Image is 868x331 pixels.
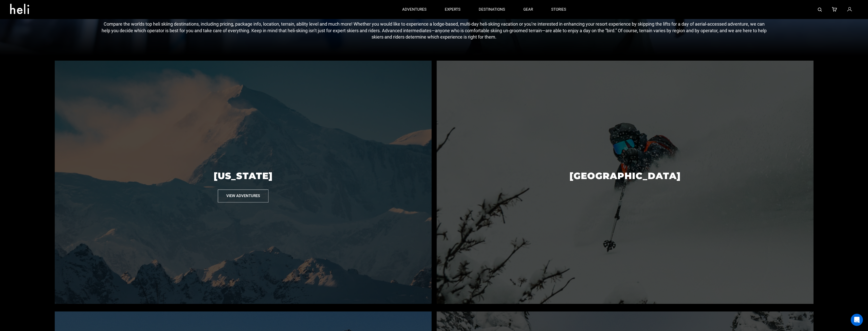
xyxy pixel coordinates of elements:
p: destinations [479,7,505,12]
p: [US_STATE] [55,162,432,189]
div: Open Intercom Messenger [851,314,863,326]
button: View Adventures [218,189,268,202]
p: experts [445,7,460,12]
p: [GEOGRAPHIC_DATA] [437,162,814,189]
p: Compare the worlds top heli skiing destinations, including pricing, package info, location, terra... [99,21,769,40]
img: images [437,61,814,304]
p: adventures [402,7,427,12]
img: search-bar-icon.svg [818,8,822,12]
img: images [55,61,432,304]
